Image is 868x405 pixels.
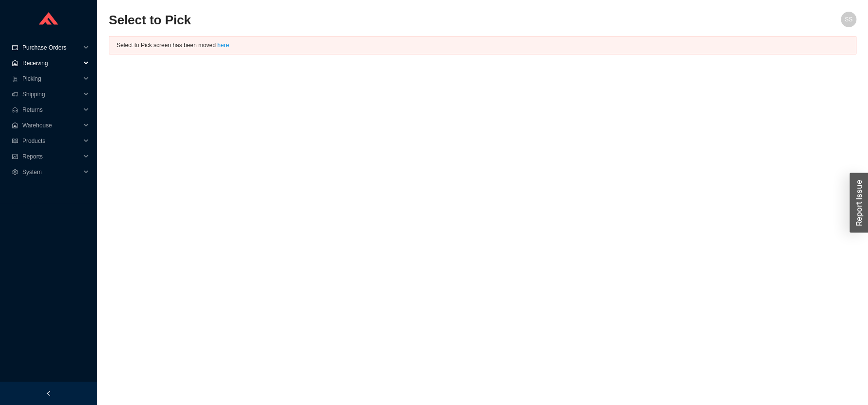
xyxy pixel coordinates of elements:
span: Warehouse [22,118,81,133]
span: Picking [22,71,81,87]
span: customer-service [12,107,18,113]
span: Returns [22,102,81,118]
span: fund [12,154,18,159]
span: left [46,390,51,396]
span: Shipping [22,87,81,102]
span: Reports [22,149,81,164]
span: Products [22,133,81,149]
span: Purchase Orders [22,40,81,55]
h2: Select to Pick [109,12,669,29]
span: credit-card [12,45,18,51]
span: Receiving [22,55,81,71]
span: read [12,138,18,144]
div: Select to Pick screen has been moved [117,40,849,50]
span: System [22,164,81,180]
span: setting [12,169,18,175]
span: SS [845,12,852,27]
a: here [217,42,229,49]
